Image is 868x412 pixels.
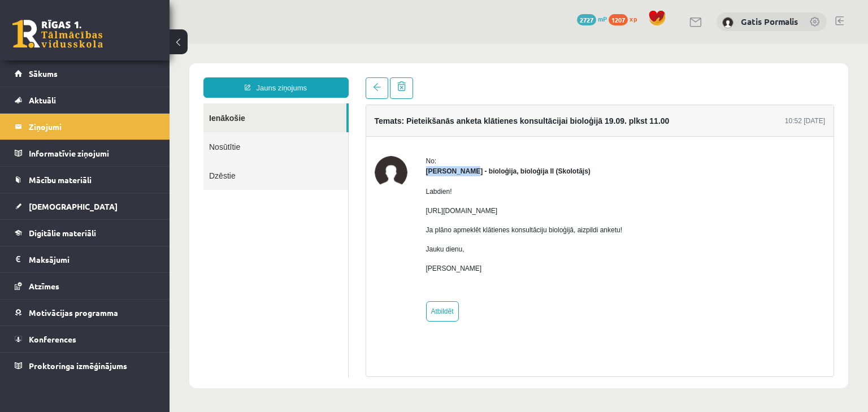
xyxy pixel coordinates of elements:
a: Informatīvie ziņojumi [15,140,155,166]
a: Proktoringa izmēģinājums [15,353,155,379]
legend: Informatīvie ziņojumi [29,140,155,166]
p: Labdien! [257,143,453,153]
span: Digitālie materiāli [29,228,96,238]
a: Aktuāli [15,87,155,113]
span: 1207 [609,14,628,25]
img: Gatis Pormalis [722,17,734,28]
p: Jauku dienu, [257,201,453,211]
span: Konferences [29,334,76,344]
a: Dzēstie [34,118,179,146]
p: [URL][DOMAIN_NAME] [257,162,453,172]
span: Motivācijas programma [29,307,118,318]
a: Jauns ziņojums [34,34,179,54]
span: mP [598,14,607,23]
legend: Maksājumi [29,246,155,272]
a: Gatis Pormalis [741,16,798,27]
span: Proktoringa izmēģinājums [29,361,127,371]
a: Rīgas 1. Tālmācības vidusskola [12,20,103,48]
a: Ienākošie [34,60,177,89]
a: Ziņojumi [15,114,155,140]
a: Konferences [15,326,155,352]
span: Aktuāli [29,95,56,105]
a: [DEMOGRAPHIC_DATA] [15,193,155,219]
div: No: [257,112,453,123]
a: Maksājumi [15,246,155,272]
span: Sākums [29,68,58,79]
p: [PERSON_NAME] [257,220,453,230]
strong: [PERSON_NAME] - bioloģija, bioloģija II (Skolotājs) [257,124,421,132]
p: Ja plāno apmeklēt klātienes konsultāciju bioloģijā, aizpildi anketu! [257,181,453,192]
span: Atzīmes [29,281,59,291]
div: 10:52 [DATE] [615,72,656,83]
span: xp [630,14,637,23]
a: Motivācijas programma [15,300,155,326]
span: [DEMOGRAPHIC_DATA] [29,201,118,211]
a: Nosūtītie [34,89,179,118]
a: Atzīmes [15,273,155,299]
a: Digitālie materiāli [15,220,155,246]
legend: Ziņojumi [29,114,155,140]
a: 1207 xp [609,14,643,23]
a: Atbildēt [257,258,289,278]
a: 2727 mP [577,14,607,23]
a: Mācību materiāli [15,167,155,193]
h4: Temats: Pieteikšanās anketa klātienes konsultācijai bioloģijā 19.09. plkst 11.00 [205,73,500,82]
img: Elza Saulīte - bioloģija, bioloģija II [205,112,238,145]
a: Sākums [15,60,155,86]
span: Mācību materiāli [29,175,92,185]
span: 2727 [577,14,596,25]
